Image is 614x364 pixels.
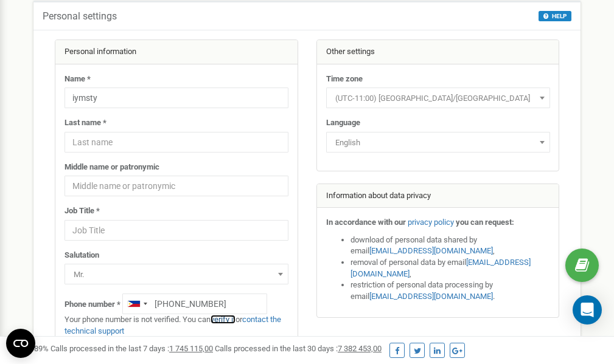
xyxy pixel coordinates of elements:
[369,246,493,255] a: [EMAIL_ADDRESS][DOMAIN_NAME]
[317,184,559,208] div: Information about data privacy
[65,74,91,85] label: Name *
[351,235,550,257] li: download of personal data shared by email ,
[456,218,514,227] strong: you can request:
[65,220,288,241] input: Job Title
[65,250,99,261] label: Salutation
[65,314,288,337] p: Your phone number is not verified. You can or
[539,11,571,21] button: HELP
[369,292,493,301] a: [EMAIL_ADDRESS][DOMAIN_NAME]
[65,117,106,129] label: Last name *
[351,280,550,302] li: restriction of personal data processing by email .
[65,88,288,108] input: Name
[351,258,531,278] a: [EMAIL_ADDRESS][DOMAIN_NAME]
[326,88,550,108] span: (UTC-11:00) Pacific/Midway
[65,205,100,217] label: Job Title *
[65,176,288,196] input: Middle name or patronymic
[408,218,454,227] a: privacy policy
[55,40,298,64] div: Personal information
[326,117,360,129] label: Language
[65,299,120,311] label: Phone number *
[43,11,117,22] h5: Personal settings
[65,132,288,153] input: Last name
[573,295,602,325] div: Open Intercom Messenger
[326,132,550,153] span: English
[326,218,406,227] strong: In accordance with our
[351,257,550,280] li: removal of personal data by email ,
[69,266,284,283] span: Mr.
[326,74,363,85] label: Time zone
[51,344,213,353] span: Calls processed in the last 7 days :
[123,294,151,314] div: Telephone country code
[6,329,35,358] button: Open CMP widget
[65,264,288,284] span: Mr.
[65,315,281,335] a: contact the technical support
[211,315,235,324] a: verify it
[169,344,213,353] u: 1 745 115,00
[330,90,546,107] span: (UTC-11:00) Pacific/Midway
[330,134,546,151] span: English
[65,162,159,173] label: Middle name or patronymic
[215,344,382,353] span: Calls processed in the last 30 days :
[338,344,382,353] u: 7 382 453,00
[317,40,559,64] div: Other settings
[122,294,267,314] input: +1-800-555-55-55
